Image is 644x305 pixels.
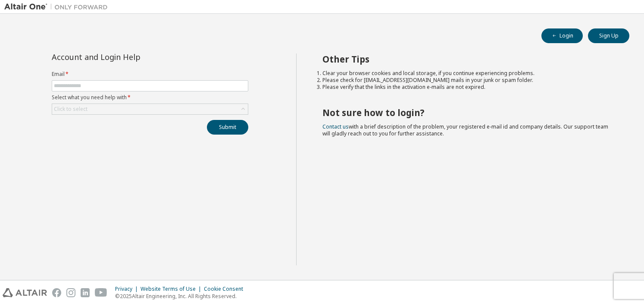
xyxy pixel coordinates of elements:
[322,123,349,130] a: Contact us
[52,104,248,114] div: Click to select
[95,288,107,297] img: youtube.svg
[204,286,248,292] div: Cookie Consent
[322,107,614,118] h2: Not sure how to login?
[322,77,614,84] li: Please check for [EMAIL_ADDRESS][DOMAIN_NAME] mails in your junk or spam folder.
[4,3,112,11] img: Altair One
[66,288,75,297] img: instagram.svg
[141,286,204,292] div: Website Terms of Use
[322,70,614,77] li: Clear your browser cookies and local storage, if you continue experiencing problems.
[115,292,248,300] p: © 2025 Altair Engineering, Inc. All Rights Reserved.
[322,84,614,91] li: Please verify that the links in the activation e-mails are not expired.
[52,53,209,60] div: Account and Login Help
[3,288,47,297] img: altair_logo.svg
[54,106,88,113] div: Click to select
[541,28,583,43] button: Login
[52,94,248,101] label: Select what you need help with
[52,288,61,297] img: facebook.svg
[588,28,629,43] button: Sign Up
[52,71,248,78] label: Email
[322,53,614,65] h2: Other Tips
[207,120,248,135] button: Submit
[115,286,141,292] div: Privacy
[81,288,90,297] img: linkedin.svg
[322,123,608,137] span: with a brief description of the problem, your registered e-mail id and company details. Our suppo...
